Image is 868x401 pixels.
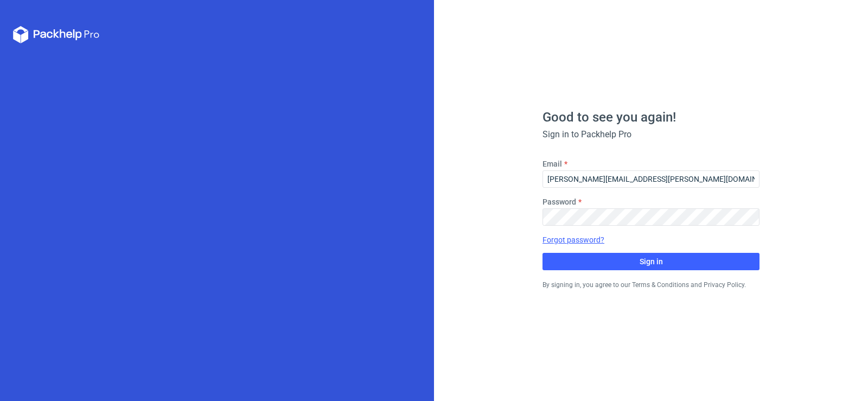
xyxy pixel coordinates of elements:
[542,234,604,245] a: Forgot password?
[542,281,746,289] small: By signing in, you agree to our Terms & Conditions and Privacy Policy.
[542,111,759,124] h1: Good to see you again!
[542,253,759,270] button: Sign in
[542,128,759,141] div: Sign in to Packhelp Pro
[542,196,576,207] label: Password
[542,158,562,169] label: Email
[640,258,663,265] span: Sign in
[13,26,100,43] svg: Packhelp Pro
